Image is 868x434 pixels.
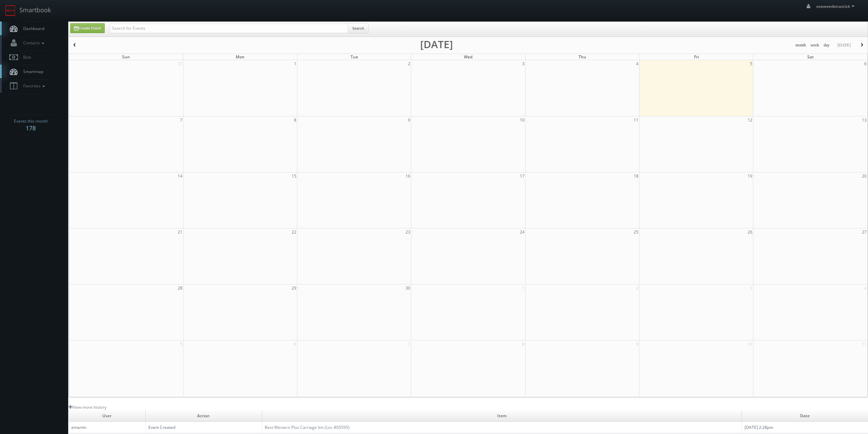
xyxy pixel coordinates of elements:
span: 22 [291,228,297,236]
span: 18 [633,172,639,180]
span: 28 [177,284,183,292]
span: Events this month [14,118,48,125]
span: 9 [635,340,639,348]
span: 16 [405,172,411,180]
span: 6 [864,60,867,67]
td: [DATE] 2:28pm [742,422,868,433]
span: 10 [747,340,753,348]
span: Sat [807,54,814,60]
span: 5 [749,60,753,67]
span: 19 [747,172,753,180]
button: week [808,41,822,50]
span: 21 [177,228,183,236]
span: Mon [236,54,245,60]
span: seaweedonastick [816,3,856,9]
span: 4 [864,284,867,292]
span: 8 [293,116,297,124]
td: Item [262,410,742,422]
span: 6 [293,340,297,348]
button: month [793,41,808,50]
span: 2 [635,284,639,292]
a: Best Western Plus Carriage Inn (Loc #05595) [265,424,350,430]
span: 23 [405,228,411,236]
img: smartbook-logo.png [5,5,16,16]
span: 1 [293,60,297,67]
span: 14 [177,172,183,180]
strong: 178 [26,124,36,132]
span: 13 [861,116,867,124]
span: 12 [747,116,753,124]
span: 25 [633,228,639,236]
span: 9 [407,116,411,124]
span: Bids [20,54,31,60]
span: Dashboard [20,26,44,31]
span: 27 [861,228,867,236]
h2: [DATE] [420,41,453,48]
span: Sun [122,54,130,60]
span: 4 [635,60,639,67]
span: 29 [291,284,297,292]
span: Thu [578,54,586,60]
span: 26 [747,228,753,236]
span: 24 [519,228,525,236]
td: Event Created [145,422,262,433]
td: User [69,410,145,422]
span: 15 [291,172,297,180]
span: Contacts [20,40,46,46]
span: Favorites [20,83,47,89]
span: Smartmap [20,69,43,74]
span: 3 [749,284,753,292]
span: Wed [464,54,472,60]
span: Tue [351,54,358,60]
button: Search [348,23,369,33]
span: 3 [521,60,525,67]
span: 11 [633,116,639,124]
span: 20 [861,172,867,180]
td: Date [742,410,868,422]
span: Fri [694,54,699,60]
span: 17 [519,172,525,180]
span: 7 [407,340,411,348]
td: Action [145,410,262,422]
span: 5 [179,340,183,348]
span: 8 [521,340,525,348]
span: 31 [177,60,183,67]
a: View more history [69,404,106,410]
span: 30 [405,284,411,292]
td: emartin [69,422,145,433]
span: 10 [519,116,525,124]
button: [DATE] [835,41,853,50]
a: Create Event [70,23,105,33]
span: 11 [861,340,867,348]
span: 2 [407,60,411,67]
span: 1 [521,284,525,292]
span: 7 [179,116,183,124]
input: Search for Events [110,24,348,33]
button: day [821,41,832,50]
